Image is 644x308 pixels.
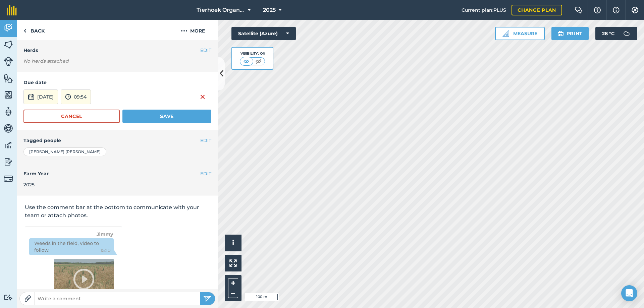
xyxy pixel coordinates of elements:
div: [PERSON_NAME] [PERSON_NAME] [23,147,106,156]
img: svg+xml;base64,PHN2ZyB4bWxucz0iaHR0cDovL3d3dy53My5vcmcvMjAwMC9zdmciIHdpZHRoPSI1NiIgaGVpZ2h0PSI2MC... [4,90,13,100]
img: svg+xml;base64,PHN2ZyB4bWxucz0iaHR0cDovL3d3dy53My5vcmcvMjAwMC9zdmciIHdpZHRoPSIyNSIgaGVpZ2h0PSIyNC... [203,295,212,303]
a: Back [17,20,51,40]
button: Measure [495,27,545,40]
img: svg+xml;base64,PD94bWwgdmVyc2lvbj0iMS4wIiBlbmNvZGluZz0idXRmLTgiPz4KPCEtLSBHZW5lcmF0b3I6IEFkb2JlIE... [4,57,13,66]
button: + [228,278,238,288]
button: Satellite (Azure) [231,27,296,40]
button: Cancel [23,110,120,123]
img: svg+xml;base64,PD94bWwgdmVyc2lvbj0iMS4wIiBlbmNvZGluZz0idXRmLTgiPz4KPCEtLSBHZW5lcmF0b3I6IEFkb2JlIE... [4,174,13,183]
img: svg+xml;base64,PHN2ZyB4bWxucz0iaHR0cDovL3d3dy53My5vcmcvMjAwMC9zdmciIHdpZHRoPSI1NiIgaGVpZ2h0PSI2MC... [4,40,13,50]
img: svg+xml;base64,PD94bWwgdmVyc2lvbj0iMS4wIiBlbmNvZGluZz0idXRmLTgiPz4KPCEtLSBHZW5lcmF0b3I6IEFkb2JlIE... [4,107,13,117]
img: fieldmargin Logo [7,5,17,15]
span: i [232,239,234,247]
input: Write a comment [35,294,200,303]
img: svg+xml;base64,PD94bWwgdmVyc2lvbj0iMS4wIiBlbmNvZGluZz0idXRmLTgiPz4KPCEtLSBHZW5lcmF0b3I6IEFkb2JlIE... [4,123,13,133]
button: EDIT [200,170,211,177]
span: 2025 [263,6,276,14]
img: A cog icon [631,7,639,13]
p: Use the comment bar at the bottom to communicate with your team or attach photos. [25,203,210,220]
img: svg+xml;base64,PD94bWwgdmVyc2lvbj0iMS4wIiBlbmNvZGluZz0idXRmLTgiPz4KPCEtLSBHZW5lcmF0b3I6IEFkb2JlIE... [4,157,13,167]
h4: Due date [23,79,211,86]
img: Two speech bubbles overlapping with the left bubble in the forefront [575,7,583,13]
img: svg+xml;base64,PHN2ZyB4bWxucz0iaHR0cDovL3d3dy53My5vcmcvMjAwMC9zdmciIHdpZHRoPSI5IiBoZWlnaHQ9IjI0Ii... [23,27,26,35]
img: svg+xml;base64,PD94bWwgdmVyc2lvbj0iMS4wIiBlbmNvZGluZz0idXRmLTgiPz4KPCEtLSBHZW5lcmF0b3I6IEFkb2JlIE... [4,140,13,150]
h4: Tagged people [23,137,211,144]
img: Ruler icon [502,30,509,37]
button: – [228,288,238,298]
img: svg+xml;base64,PHN2ZyB4bWxucz0iaHR0cDovL3d3dy53My5vcmcvMjAwMC9zdmciIHdpZHRoPSIyMCIgaGVpZ2h0PSIyNC... [181,27,187,35]
button: 09:54 [61,89,91,104]
img: svg+xml;base64,PD94bWwgdmVyc2lvbj0iMS4wIiBlbmNvZGluZz0idXRmLTgiPz4KPCEtLSBHZW5lcmF0b3I6IEFkb2JlIE... [4,294,13,301]
img: svg+xml;base64,PHN2ZyB4bWxucz0iaHR0cDovL3d3dy53My5vcmcvMjAwMC9zdmciIHdpZHRoPSI1MCIgaGVpZ2h0PSI0MC... [254,58,263,65]
img: svg+xml;base64,PHN2ZyB4bWxucz0iaHR0cDovL3d3dy53My5vcmcvMjAwMC9zdmciIHdpZHRoPSI1NiIgaGVpZ2h0PSI2MC... [4,73,13,83]
img: svg+xml;base64,PD94bWwgdmVyc2lvbj0iMS4wIiBlbmNvZGluZz0idXRmLTgiPz4KPCEtLSBHZW5lcmF0b3I6IEFkb2JlIE... [65,93,71,101]
img: svg+xml;base64,PD94bWwgdmVyc2lvbj0iMS4wIiBlbmNvZGluZz0idXRmLTgiPz4KPCEtLSBHZW5lcmF0b3I6IEFkb2JlIE... [28,93,35,101]
h4: Herds [23,47,218,54]
button: Save [122,110,211,123]
img: svg+xml;base64,PHN2ZyB4bWxucz0iaHR0cDovL3d3dy53My5vcmcvMjAwMC9zdmciIHdpZHRoPSI1MCIgaGVpZ2h0PSI0MC... [242,58,251,65]
em: No herds attached [23,57,218,65]
img: A question mark icon [593,7,601,13]
img: Four arrows, one pointing top left, one top right, one bottom right and the last bottom left [229,259,237,267]
button: 28 °C [595,27,637,40]
span: 28 ° C [602,27,614,40]
img: svg+xml;base64,PD94bWwgdmVyc2lvbj0iMS4wIiBlbmNvZGluZz0idXRmLTgiPz4KPCEtLSBHZW5lcmF0b3I6IEFkb2JlIE... [620,27,633,40]
button: EDIT [200,47,211,54]
span: Tierhoek Organic Farm [197,6,245,14]
img: svg+xml;base64,PHN2ZyB4bWxucz0iaHR0cDovL3d3dy53My5vcmcvMjAwMC9zdmciIHdpZHRoPSIxNiIgaGVpZ2h0PSIyNC... [200,93,205,101]
img: svg+xml;base64,PHN2ZyB4bWxucz0iaHR0cDovL3d3dy53My5vcmcvMjAwMC9zdmciIHdpZHRoPSIxNyIgaGVpZ2h0PSIxNy... [613,6,620,14]
a: Change plan [512,5,562,15]
button: Print [551,27,589,40]
img: svg+xml;base64,PHN2ZyB4bWxucz0iaHR0cDovL3d3dy53My5vcmcvMjAwMC9zdmciIHdpZHRoPSIxOSIgaGVpZ2h0PSIyNC... [557,29,564,38]
h4: Farm Year [23,170,211,177]
button: [DATE] [23,89,58,104]
img: svg+xml;base64,PD94bWwgdmVyc2lvbj0iMS4wIiBlbmNvZGluZz0idXRmLTgiPz4KPCEtLSBHZW5lcmF0b3I6IEFkb2JlIE... [4,23,13,33]
button: EDIT [200,137,211,144]
button: i [225,235,241,251]
div: Visibility: On [240,51,265,56]
div: Open Intercom Messenger [621,285,637,301]
img: Paperclip icon [24,295,31,302]
button: More [168,20,218,40]
span: Current plan : PLUS [462,6,506,14]
div: 2025 [23,181,211,188]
